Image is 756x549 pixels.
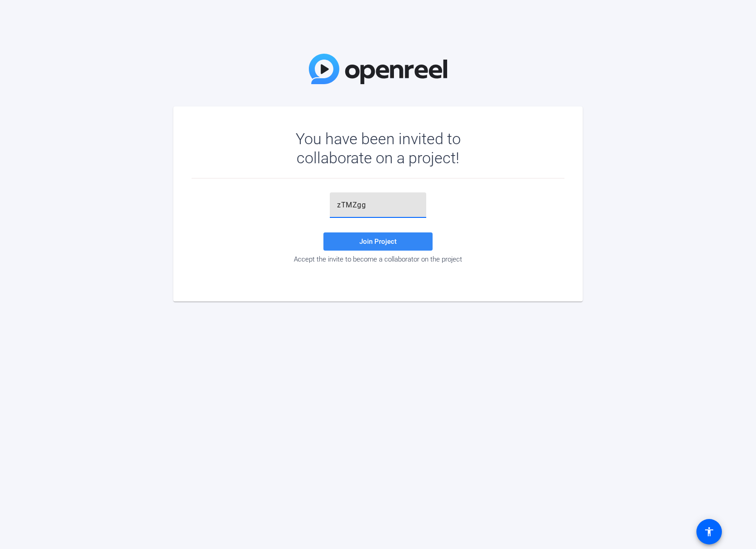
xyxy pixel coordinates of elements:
[309,54,447,84] img: OpenReel Logo
[704,526,715,537] mat-icon: accessibility
[269,129,487,167] div: You have been invited to collaborate on a project!
[359,237,397,246] span: Join Project
[192,255,564,263] div: Accept the invite to become a collaborator on the project
[337,200,419,211] input: Password
[323,232,433,251] button: Join Project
